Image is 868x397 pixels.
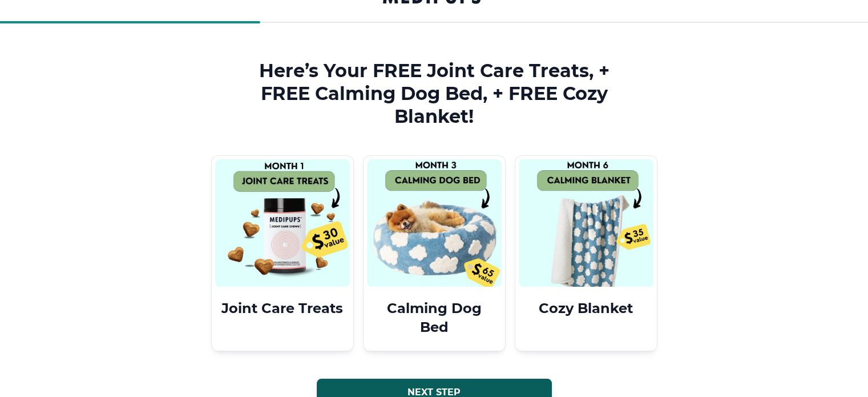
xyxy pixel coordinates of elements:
[524,299,648,318] h4: Cozy Blanket
[221,299,344,318] h4: Joint Care Treats
[241,59,627,128] h3: Here’s Your FREE Joint Care Treats, + FREE Calming Dog Bed, + FREE Cozy Blanket!
[367,159,502,287] img: Calming Dog Bed
[215,159,350,287] img: Joint Care Treats
[373,299,496,336] h4: Calming Dog Bed
[519,159,653,287] img: Cozy Blanket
